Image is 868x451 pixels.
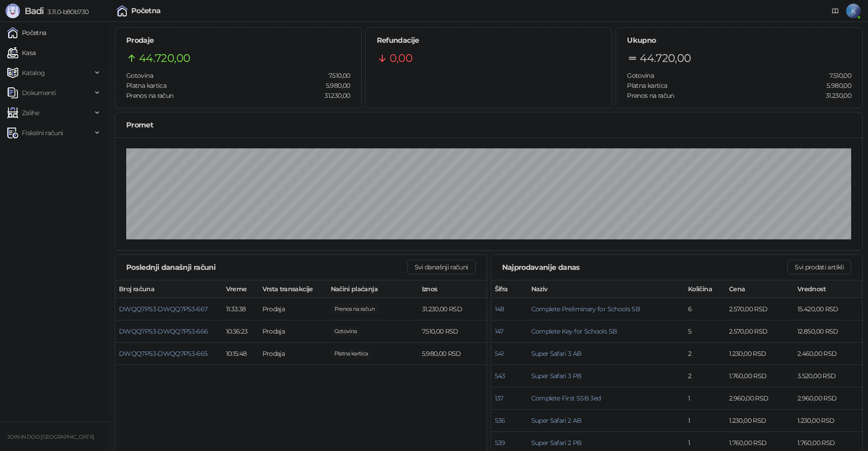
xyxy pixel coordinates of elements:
[119,350,208,358] button: DWQQ7P53-DWQQ7P53-665
[495,394,503,402] button: 137
[22,124,63,142] span: Fiskalni računi
[531,327,617,335] button: Complete Key for Schools SB
[794,387,862,410] td: 2.960,00 RSD
[495,439,505,447] button: 539
[25,5,44,16] span: Badi
[725,365,794,387] td: 1.760,00 RSD
[22,104,39,122] span: Zalihe
[495,305,504,313] button: 148
[322,71,350,81] span: 7.510,00
[528,280,685,298] th: Naziv
[627,71,654,80] span: Gotovina
[495,372,505,380] button: 543
[126,91,173,100] span: Prenos na račun
[684,365,725,387] td: 2
[531,350,582,358] button: Super Safari 3 AB
[846,4,861,18] span: K
[495,350,504,358] button: 541
[640,50,691,67] span: 44.720,00
[318,91,350,101] span: 31.230,00
[126,35,350,46] h5: Prodaje
[418,298,487,320] td: 31.230,00 RSD
[684,387,725,410] td: 1
[22,64,45,82] span: Katalog
[794,410,862,432] td: 1.230,00 RSD
[531,416,582,425] button: Super Safari 2 AB
[119,305,208,313] span: DWQQ7P53-DWQQ7P53-667
[725,343,794,365] td: 1.230,00 RSD
[222,298,259,320] td: 11:33:38
[828,4,842,18] a: Dokumentacija
[684,280,725,298] th: Količina
[725,387,794,410] td: 2.960,00 RSD
[390,50,412,67] span: 0,00
[794,365,862,387] td: 3.520,00 RSD
[115,280,222,298] th: Broj računa
[331,326,361,336] span: 8.020,00
[7,44,36,62] a: Kasa
[725,298,794,320] td: 2.570,00 RSD
[531,439,582,447] button: Super Safari 2 PB
[377,35,601,46] h5: Refundacije
[259,343,327,365] td: Prodaja
[531,394,601,402] button: Complete First SSB 3ed
[794,280,862,298] th: Vrednost
[126,71,153,80] span: Gotovina
[495,416,505,425] button: 536
[794,298,862,320] td: 15.420,00 RSD
[418,320,487,343] td: 7.510,00 RSD
[531,372,582,380] button: Super Safari 3 PB
[222,280,259,298] th: Vreme
[502,262,788,273] div: Najprodavanije danas
[684,320,725,343] td: 5
[331,304,378,314] span: 31.230,00
[418,343,487,365] td: 5.980,00 RSD
[139,50,190,67] span: 44.720,00
[725,320,794,343] td: 2.570,00 RSD
[820,81,851,91] span: 5.980,00
[259,320,327,343] td: Prodaja
[627,91,674,100] span: Prenos na račun
[119,327,208,335] button: DWQQ7P53-DWQQ7P53-666
[407,260,476,274] button: Svi današnji računi
[126,119,851,131] div: Promet
[259,298,327,320] td: Prodaja
[684,410,725,432] td: 1
[126,262,407,273] div: Poslednji današnji računi
[331,349,372,359] span: 5.980,00
[7,434,94,440] small: JOIN IN DOO [GEOGRAPHIC_DATA]
[126,81,166,90] span: Platna kartica
[491,280,528,298] th: Šifra
[259,280,327,298] th: Vrsta transakcije
[684,343,725,365] td: 2
[7,24,46,42] a: Početna
[222,343,259,365] td: 10:15:48
[787,260,851,274] button: Svi prodati artikli
[5,4,20,18] img: Logo
[794,343,862,365] td: 2.460,00 RSD
[725,280,794,298] th: Cena
[819,91,851,101] span: 31.230,00
[418,280,487,298] th: Iznos
[823,71,851,81] span: 7.510,00
[725,410,794,432] td: 1.230,00 RSD
[22,84,56,102] span: Dokumenti
[131,7,161,15] div: Početna
[531,305,641,313] button: Complete Preliminary for Schools SB
[627,35,851,46] h5: Ukupno
[684,298,725,320] td: 6
[319,81,350,91] span: 5.980,00
[794,320,862,343] td: 12.850,00 RSD
[222,320,259,343] td: 10:36:23
[327,280,418,298] th: Načini plaćanja
[495,327,503,335] button: 147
